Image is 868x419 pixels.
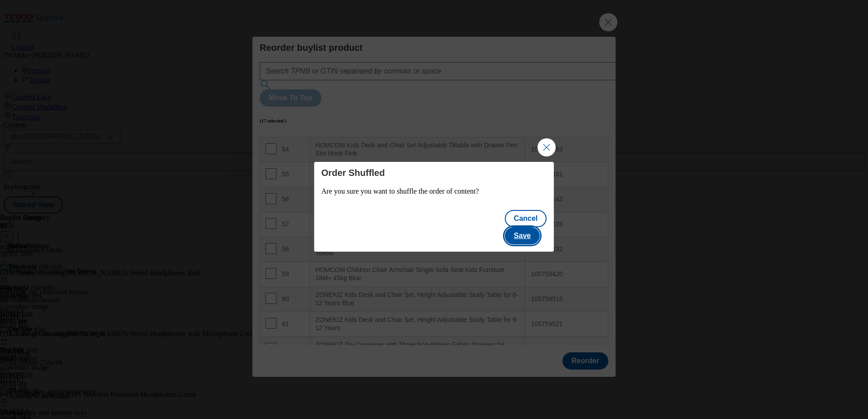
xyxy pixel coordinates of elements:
[505,227,540,244] button: Save
[538,138,556,156] button: Close Modal
[505,210,547,227] button: Cancel
[314,162,554,252] div: Modal
[321,187,547,195] p: Are you sure you want to shuffle the order of content?
[321,167,547,178] h4: Order Shuffled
